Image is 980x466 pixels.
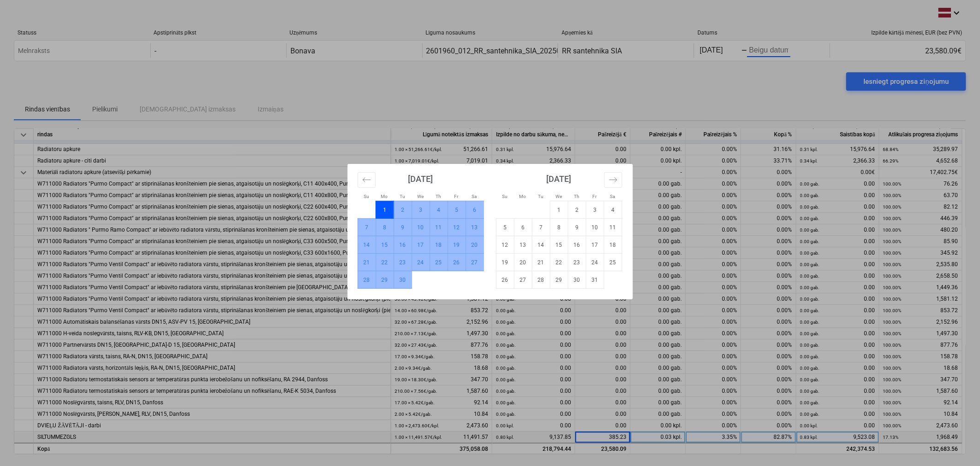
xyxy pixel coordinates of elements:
[496,219,514,236] td: Choose Sunday, October 5, 2025 as your check-out date. It's available.
[358,172,376,188] button: Move backward to switch to the previous month.
[532,236,550,254] td: Choose Tuesday, October 14, 2025 as your check-out date. It's available.
[430,201,448,219] td: Choose Thursday, September 4, 2025 as your check-out date. It's available.
[496,254,514,271] td: Choose Sunday, October 19, 2025 as your check-out date. It's available.
[568,201,586,219] td: Choose Thursday, October 2, 2025 as your check-out date. It's available.
[394,254,412,271] td: Choose Tuesday, September 23, 2025 as your check-out date. It's available.
[430,254,448,271] td: Choose Thursday, September 25, 2025 as your check-out date. It's available.
[586,254,604,271] td: Choose Friday, October 24, 2025 as your check-out date. It's available.
[436,194,441,199] small: Th
[604,236,622,254] td: Choose Saturday, October 18, 2025 as your check-out date. It's available.
[550,219,568,236] td: Choose Wednesday, October 8, 2025 as your check-out date. It's available.
[514,254,532,271] td: Choose Monday, October 20, 2025 as your check-out date. It's available.
[376,219,394,236] td: Choose Monday, September 8, 2025 as your check-out date. It's available.
[358,271,376,289] td: Choose Sunday, September 28, 2025 as your check-out date. It's available.
[514,236,532,254] td: Choose Monday, October 13, 2025 as your check-out date. It's available.
[348,164,633,299] div: Calendar
[376,236,394,254] td: Choose Monday, September 15, 2025 as your check-out date. It's available.
[610,194,615,199] small: Sa
[358,236,376,254] td: Choose Sunday, September 14, 2025 as your check-out date. It's available.
[496,236,514,254] td: Choose Sunday, October 12, 2025 as your check-out date. It's available.
[586,219,604,236] td: Choose Friday, October 10, 2025 as your check-out date. It's available.
[555,194,562,199] small: We
[502,194,508,199] small: Su
[472,194,477,199] small: Sa
[430,236,448,254] td: Choose Thursday, September 18, 2025 as your check-out date. It's available.
[550,201,568,219] td: Not available. Wednesday, October 1, 2025
[358,219,376,236] td: Choose Sunday, September 7, 2025 as your check-out date. It's available.
[520,194,526,199] small: Mo
[604,254,622,271] td: Choose Saturday, October 25, 2025 as your check-out date. It's available.
[455,194,459,199] small: Fr
[574,194,579,199] small: Th
[550,236,568,254] td: Choose Wednesday, October 15, 2025 as your check-out date. It's available.
[532,219,550,236] td: Choose Tuesday, October 7, 2025 as your check-out date. It's available.
[412,254,430,271] td: Choose Wednesday, September 24, 2025 as your check-out date. It's available.
[604,201,622,219] td: Choose Saturday, October 4, 2025 as your check-out date. It's available.
[412,219,430,236] td: Choose Wednesday, September 10, 2025 as your check-out date. It's available.
[514,271,532,289] td: Choose Monday, October 27, 2025 as your check-out date. It's available.
[430,219,448,236] td: Choose Thursday, September 11, 2025 as your check-out date. It's available.
[568,271,586,289] td: Choose Thursday, October 30, 2025 as your check-out date. It's available.
[394,201,412,219] td: Choose Tuesday, September 2, 2025 as your check-out date. It's available.
[376,271,394,289] td: Choose Monday, September 29, 2025 as your check-out date. It's available.
[586,236,604,254] td: Choose Friday, October 17, 2025 as your check-out date. It's available.
[394,236,412,254] td: Choose Tuesday, September 16, 2025 as your check-out date. It's available.
[412,236,430,254] td: Choose Wednesday, September 17, 2025 as your check-out date. It's available.
[532,254,550,271] td: Choose Tuesday, October 21, 2025 as your check-out date. It's available.
[586,271,604,289] td: Choose Friday, October 31, 2025 as your check-out date. It's available.
[466,201,484,219] td: Choose Saturday, September 6, 2025 as your check-out date. It's available.
[466,219,484,236] td: Choose Saturday, September 13, 2025 as your check-out date. It's available.
[376,254,394,271] td: Choose Monday, September 22, 2025 as your check-out date. It's available.
[364,194,369,199] small: Su
[604,219,622,236] td: Choose Saturday, October 11, 2025 as your check-out date. It's available.
[550,271,568,289] td: Choose Wednesday, October 29, 2025 as your check-out date. It's available.
[466,236,484,254] td: Choose Saturday, September 20, 2025 as your check-out date. It's available.
[358,254,376,271] td: Choose Sunday, September 21, 2025 as your check-out date. It's available.
[376,201,394,219] td: Selected. Monday, September 1, 2025
[532,271,550,289] td: Choose Tuesday, October 28, 2025 as your check-out date. It's available.
[448,236,466,254] td: Choose Friday, September 19, 2025 as your check-out date. It's available.
[550,254,568,271] td: Choose Wednesday, October 22, 2025 as your check-out date. It's available.
[514,219,532,236] td: Choose Monday, October 6, 2025 as your check-out date. It's available.
[381,194,388,199] small: Mo
[417,194,424,199] small: We
[568,254,586,271] td: Choose Thursday, October 23, 2025 as your check-out date. It's available.
[538,194,543,199] small: Tu
[394,219,412,236] td: Choose Tuesday, September 9, 2025 as your check-out date. It's available.
[466,254,484,271] td: Choose Saturday, September 27, 2025 as your check-out date. It's available.
[448,254,466,271] td: Choose Friday, September 26, 2025 as your check-out date. It's available.
[586,201,604,219] td: Choose Friday, October 3, 2025 as your check-out date. It's available.
[448,219,466,236] td: Choose Friday, September 12, 2025 as your check-out date. It's available.
[604,172,622,188] button: Move forward to switch to the next month.
[496,271,514,289] td: Choose Sunday, October 26, 2025 as your check-out date. It's available.
[568,236,586,254] td: Choose Thursday, October 16, 2025 as your check-out date. It's available.
[547,174,572,184] strong: [DATE]
[394,271,412,289] td: Not available. Tuesday, September 30, 2025
[448,201,466,219] td: Choose Friday, September 5, 2025 as your check-out date. It's available.
[412,201,430,219] td: Choose Wednesday, September 3, 2025 as your check-out date. It's available.
[568,219,586,236] td: Choose Thursday, October 9, 2025 as your check-out date. It's available.
[400,194,405,199] small: Tu
[593,194,597,199] small: Fr
[408,174,433,184] strong: [DATE]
